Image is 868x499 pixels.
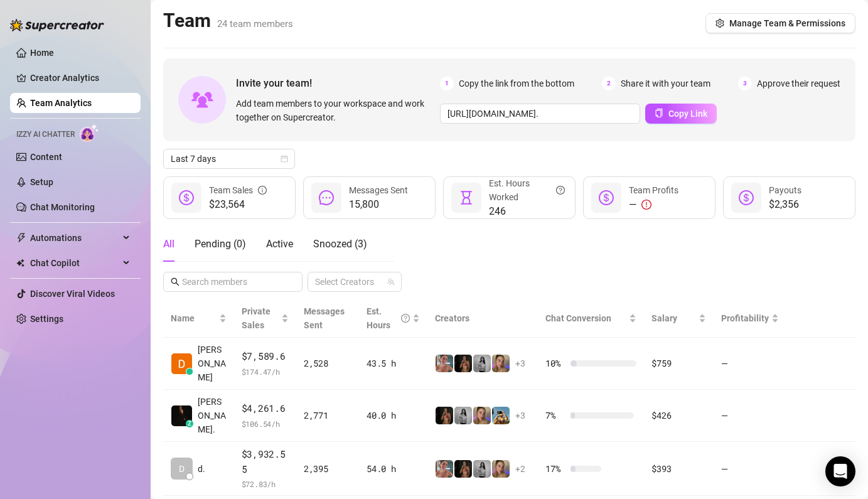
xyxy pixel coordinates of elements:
[641,200,651,210] span: exclamation-circle
[242,417,289,430] span: $ 106.54 /h
[556,176,565,204] span: question-circle
[651,357,705,370] div: $759
[715,19,724,28] span: setting
[427,299,538,338] th: Creators
[668,109,707,119] span: Copy Link
[30,98,92,108] a: Team Analytics
[209,197,267,212] span: $23,564
[492,460,510,478] img: Cherry
[739,190,754,205] span: dollar-circle
[769,197,801,212] span: $2,356
[651,313,677,323] span: Salary
[545,462,565,476] span: 17 %
[729,18,845,28] span: Manage Team & Permissions
[195,237,246,252] div: Pending ( 0 )
[769,185,801,195] span: Payouts
[30,314,63,324] a: Settings
[515,462,525,476] span: + 2
[163,237,174,252] div: All
[436,460,453,478] img: Yarden
[714,442,786,496] td: —
[236,75,440,91] span: Invite your team!
[179,190,194,205] span: dollar-circle
[163,299,234,338] th: Name
[436,407,453,424] img: the_bohema
[757,77,840,90] span: Approve their request
[454,355,472,372] img: the_bohema
[349,185,408,195] span: Messages Sent
[489,176,565,204] div: Est. Hours Worked
[621,77,710,90] span: Share it with your team
[242,306,271,330] span: Private Sales
[319,190,334,205] span: message
[10,19,104,31] img: logo-BBDzfeDw.svg
[655,109,663,117] span: copy
[198,343,227,384] span: [PERSON_NAME]
[473,460,491,478] img: A
[182,275,285,289] input: Search members
[266,238,293,250] span: Active
[629,185,678,195] span: Team Profits
[459,190,474,205] span: hourglass
[236,97,435,124] span: Add team members to your workspace and work together on Supercreator.
[545,409,565,422] span: 7 %
[171,311,217,325] span: Name
[217,18,293,30] span: 24 team members
[242,349,289,364] span: $7,589.6
[651,409,705,422] div: $426
[545,313,611,323] span: Chat Conversion
[825,456,855,486] div: Open Intercom Messenger
[16,233,26,243] span: thunderbolt
[714,338,786,390] td: —
[367,409,420,422] div: 40.0 h
[651,462,705,476] div: $393
[714,390,786,442] td: —
[179,462,185,476] span: D
[304,462,351,476] div: 2,395
[602,77,616,90] span: 2
[30,253,119,273] span: Chat Copilot
[30,202,95,212] a: Chat Monitoring
[645,104,717,124] button: Copy Link
[258,183,267,197] span: info-circle
[459,77,574,90] span: Copy the link from the bottom
[30,177,53,187] a: Setup
[387,278,395,286] span: team
[313,238,367,250] span: Snoozed ( 3 )
[492,355,510,372] img: Cherry
[30,68,131,88] a: Creator Analytics
[242,365,289,378] span: $ 174.47 /h
[242,401,289,416] span: $4,261.6
[515,409,525,422] span: + 3
[30,152,62,162] a: Content
[454,460,472,478] img: the_bohema
[30,228,119,248] span: Automations
[436,355,453,372] img: Yarden
[30,289,115,299] a: Discover Viral Videos
[171,353,192,374] img: Dana Roz
[163,9,293,33] h2: Team
[349,197,408,212] span: 15,800
[367,462,420,476] div: 54.0 h
[171,405,192,426] img: Chap צ׳אפ
[440,77,454,90] span: 1
[171,149,287,168] span: Last 7 days
[473,355,491,372] img: A
[367,357,420,370] div: 43.5 h
[186,420,193,427] div: z
[401,304,410,332] span: question-circle
[489,204,565,219] span: 246
[721,313,769,323] span: Profitability
[171,277,179,286] span: search
[16,259,24,267] img: Chat Copilot
[367,304,410,332] div: Est. Hours
[515,357,525,370] span: + 3
[242,478,289,490] span: $ 72.83 /h
[198,395,227,436] span: [PERSON_NAME].
[454,407,472,424] img: A
[705,13,855,33] button: Manage Team & Permissions
[545,357,565,370] span: 10 %
[16,129,75,141] span: Izzy AI Chatter
[738,77,752,90] span: 3
[304,357,351,370] div: 2,528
